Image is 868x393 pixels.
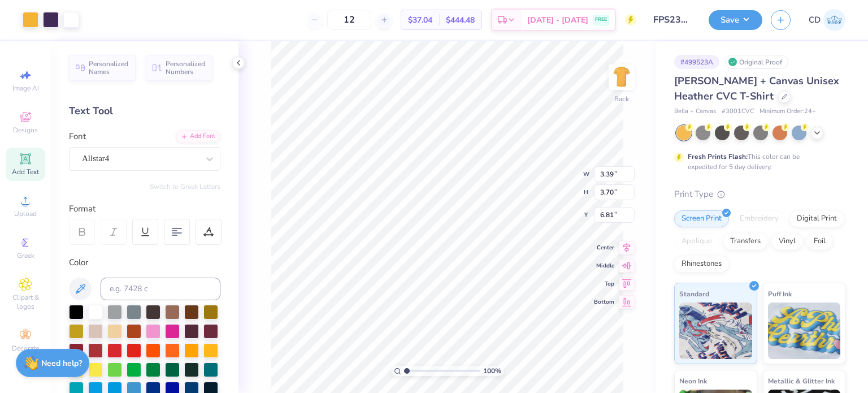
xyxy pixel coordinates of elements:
[679,303,752,359] img: Standard
[688,152,827,172] div: This color can be expedited for 5 day delivery.
[6,293,45,311] span: Clipart & logos
[674,107,716,116] span: Bella + Canvas
[594,244,614,252] span: Center
[408,14,432,26] span: $37.04
[674,210,729,227] div: Screen Print
[69,202,222,215] div: Format
[14,209,37,218] span: Upload
[89,60,129,76] span: Personalized Names
[483,366,501,376] span: 100 %
[674,55,719,69] div: # 499523A
[674,74,839,103] span: [PERSON_NAME] + Canvas Unisex Heather CVC T-Shirt
[594,298,614,306] span: Bottom
[732,210,786,227] div: Embroidery
[674,256,729,273] div: Rhinestones
[12,344,39,353] span: Decorate
[688,152,748,161] strong: Fresh Prints Flash:
[13,126,38,135] span: Designs
[674,188,845,201] div: Print Type
[166,60,206,76] span: Personalized Numbers
[725,55,788,69] div: Original Proof
[69,103,220,119] div: Text Tool
[723,233,768,250] div: Transfers
[674,233,719,250] div: Applique
[150,182,220,191] button: Switch to Greek Letters
[806,233,833,250] div: Foil
[610,66,633,88] img: Back
[12,167,39,176] span: Add Text
[69,130,86,143] label: Font
[823,9,845,31] img: Crishel Dayo Isa
[789,210,844,227] div: Digital Print
[771,233,803,250] div: Vinyl
[809,14,821,27] span: CD
[101,278,220,300] input: e.g. 7428 c
[595,16,607,24] span: FREE
[809,9,845,31] a: CD
[594,280,614,288] span: Top
[446,14,475,26] span: $444.48
[594,262,614,270] span: Middle
[41,358,82,369] strong: Need help?
[176,130,220,143] div: Add Font
[327,10,371,30] input: – –
[645,8,700,31] input: Untitled Design
[679,375,707,387] span: Neon Ink
[759,107,816,116] span: Minimum Order: 24 +
[17,251,34,260] span: Greek
[69,256,220,269] div: Color
[768,303,841,359] img: Puff Ink
[768,288,792,300] span: Puff Ink
[679,288,709,300] span: Standard
[614,94,629,104] div: Back
[527,14,588,26] span: [DATE] - [DATE]
[722,107,754,116] span: # 3001CVC
[12,84,39,93] span: Image AI
[709,10,762,30] button: Save
[768,375,835,387] span: Metallic & Glitter Ink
